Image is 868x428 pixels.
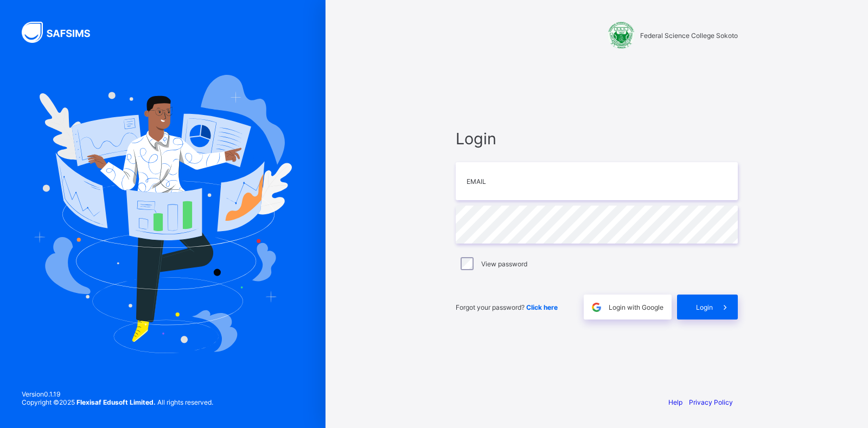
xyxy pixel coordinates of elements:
img: Hero Image [34,75,292,353]
a: Click here [526,303,558,311]
strong: Flexisaf Edusoft Limited. [76,398,156,406]
span: Version 0.1.19 [22,390,213,398]
label: View password [481,260,527,268]
a: Privacy Policy [689,398,733,406]
span: Federal Science College Sokoto [640,31,738,40]
a: Help [668,398,682,406]
span: Login with Google [609,303,663,311]
img: google.396cfc9801f0270233282035f929180a.svg [590,301,603,314]
span: Forgot your password? [456,303,558,311]
img: SAFSIMS Logo [22,22,103,43]
span: Copyright © 2025 All rights reserved. [22,398,213,406]
span: Login [456,129,738,148]
span: Login [696,303,713,311]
